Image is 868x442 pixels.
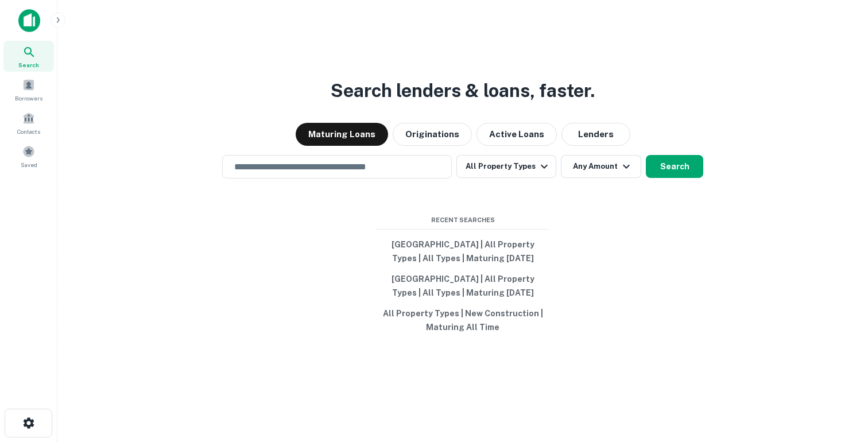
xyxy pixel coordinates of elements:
button: [GEOGRAPHIC_DATA] | All Property Types | All Types | Maturing [DATE] [377,269,549,303]
button: All Property Types [456,155,556,178]
iframe: Chat Widget [811,350,868,405]
span: Contacts [17,127,40,136]
button: All Property Types | New Construction | Maturing All Time [377,303,549,338]
span: Saved [21,160,37,169]
a: Saved [3,141,54,172]
button: Search [646,155,703,178]
span: Recent Searches [377,215,549,225]
button: Lenders [561,123,630,146]
button: Active Loans [476,123,557,146]
a: Borrowers [3,74,54,105]
span: Borrowers [15,94,42,103]
span: Search [18,60,39,69]
h3: Search lenders & loans, faster. [331,77,595,104]
a: Contacts [3,107,54,138]
button: Maturing Loans [296,123,388,146]
button: [GEOGRAPHIC_DATA] | All Property Types | All Types | Maturing [DATE] [377,234,549,269]
button: Originations [393,123,472,146]
a: Search [3,41,54,72]
img: capitalize-icon.png [18,9,40,32]
button: Any Amount [561,155,641,178]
